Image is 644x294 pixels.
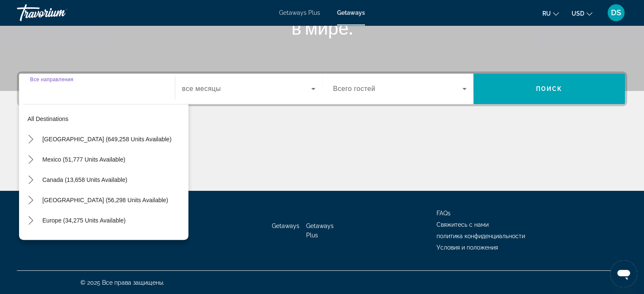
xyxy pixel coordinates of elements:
[610,260,637,287] iframe: Кнопка запуска окна обмена сообщениями
[572,10,584,17] span: USD
[30,77,73,82] span: Все направления
[38,213,188,228] button: Select destination: Europe (34,275 units available)
[42,156,125,163] span: Mexico (51,777 units available)
[473,74,625,104] button: Search
[542,10,551,17] span: ru
[42,217,126,224] span: Europe (34,275 units available)
[30,84,164,94] input: Select destination
[437,244,498,251] a: Условия и положения
[38,152,188,167] button: Select destination: Mexico (51,777 units available)
[19,100,188,240] div: Destination options
[80,279,164,286] span: © 2025 Все права защищены.
[536,85,563,92] span: Поиск
[23,152,38,167] button: Toggle Mexico (51,777 units available) submenu
[182,85,221,92] span: все месяцы
[38,192,188,208] button: Select destination: Caribbean & Atlantic Islands (56,298 units available)
[23,173,38,187] button: Toggle Canada (13,658 units available) submenu
[38,233,188,248] button: Select destination: Australia (3,174 units available)
[38,172,188,187] button: Select destination: Canada (13,658 units available)
[23,132,38,147] button: Toggle United States (649,258 units available) submenu
[572,7,592,19] button: Change currency
[333,85,376,92] span: Всего гостей
[437,221,489,228] a: Свяжитесь с нами
[23,234,38,248] button: Toggle Australia (3,174 units available) submenu
[23,193,38,208] button: Toggle Caribbean & Atlantic Islands (56,298 units available) submenu
[542,7,559,19] button: Change language
[337,9,365,16] a: Getaways
[28,115,69,122] span: All destinations
[17,2,102,24] a: Travorium
[437,233,525,239] a: политика конфиденциальности
[38,132,188,147] button: Select destination: United States (649,258 units available)
[279,9,320,16] a: Getaways Plus
[23,213,38,228] button: Toggle Europe (34,275 units available) submenu
[611,8,621,17] span: DS
[23,111,188,126] button: Select destination: All destinations
[19,74,625,104] div: Search widget
[306,223,334,239] a: Getaways Plus
[42,197,168,203] span: [GEOGRAPHIC_DATA] (56,298 units available)
[42,136,171,143] span: [GEOGRAPHIC_DATA] (649,258 units available)
[605,4,627,22] button: User Menu
[272,223,299,229] a: Getaways
[42,176,127,183] span: Canada (13,658 units available)
[437,210,451,217] a: FAQs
